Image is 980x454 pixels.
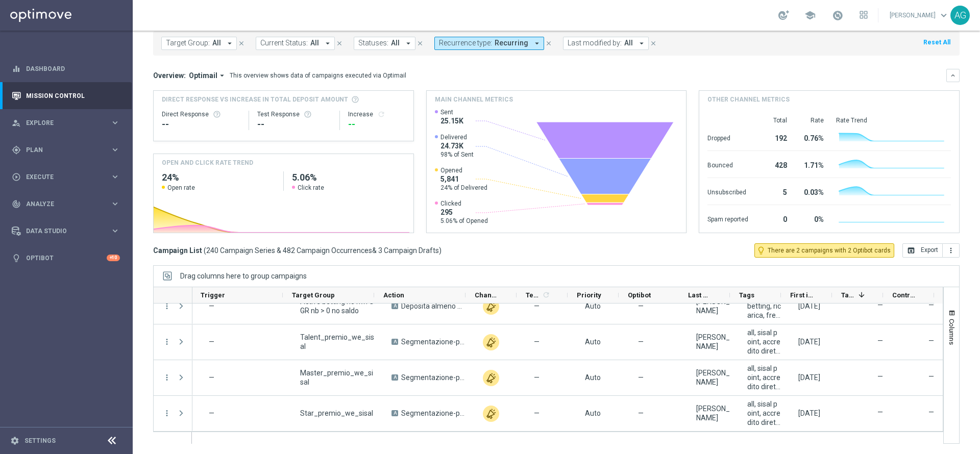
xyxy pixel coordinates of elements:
label: — [877,408,883,417]
button: Optimail arrow_drop_down [186,71,230,80]
img: Other [483,298,499,315]
button: Recurrence type: Recurring arrow_drop_down [434,37,544,50]
a: Optibot [26,244,107,271]
h2: 24% [162,171,275,184]
span: Plan [26,147,110,153]
div: -- [348,118,405,131]
img: Other [483,334,499,350]
span: Auto [585,302,601,310]
span: Channel [475,291,499,299]
span: 240 Campaign Series & 482 Campaign Occurrences [206,246,372,255]
button: more_vert [162,373,171,382]
div: Row Groups [180,272,307,280]
span: All [391,39,400,47]
span: — [209,409,214,417]
span: & [372,246,377,255]
div: Execute [12,172,110,182]
span: Last modified by: [568,39,622,47]
i: track_changes [12,199,21,209]
span: — [534,337,540,346]
span: — [638,337,644,346]
i: arrow_drop_down [225,39,234,48]
span: Calculate column [541,289,550,300]
h4: Other channel metrics [707,95,790,104]
div: Data Studio [12,226,110,236]
span: Open rate [167,184,195,192]
i: more_vert [162,337,171,346]
button: close [649,38,658,49]
span: Deposita almeno 20€ per ricevere 5€ freebet, deposita almeno 30€ per ricevere 10€ freebet qel 4 (... [401,301,465,311]
div: Other [483,406,499,422]
label: — [928,372,934,381]
span: — [534,409,540,418]
i: arrow_drop_down [323,39,332,48]
span: All [624,39,633,47]
span: — [638,409,644,418]
span: Columns [948,319,956,345]
i: keyboard_arrow_right [110,199,120,209]
i: keyboard_arrow_right [110,226,120,236]
span: Execute [26,174,110,180]
span: 295 [440,208,488,217]
div: Plan [12,145,110,155]
i: play_circle_outline [12,172,21,182]
img: Other [483,370,499,386]
div: Rate Trend [836,116,951,124]
span: A [391,339,398,345]
span: Explore [26,120,110,126]
div: 02 Sep 2025, Tuesday [798,337,820,346]
span: Priority [577,291,601,299]
span: Optimail [189,71,217,80]
i: lightbulb [12,254,21,263]
span: Action [383,291,404,299]
button: refresh [377,110,385,118]
button: more_vert [162,409,171,418]
h3: Campaign List [153,246,442,255]
i: keyboard_arrow_right [110,118,120,128]
span: Auto [585,338,601,346]
i: arrow_drop_down [404,39,413,48]
div: equalizer Dashboard [11,65,120,73]
span: A [391,303,398,309]
i: arrow_drop_down [217,71,227,80]
span: Target Group [292,291,335,299]
span: Opened [440,166,487,174]
div: Direct Response [162,110,240,118]
button: play_circle_outline Execute keyboard_arrow_right [11,173,120,181]
button: keyboard_arrow_down [946,69,960,82]
div: Optibot [12,244,120,271]
label: — [928,336,934,345]
i: keyboard_arrow_down [949,72,957,79]
div: Spam reported [707,210,748,226]
div: lightbulb Optibot +10 [11,254,120,262]
div: track_changes Analyze keyboard_arrow_right [11,200,120,208]
i: close [416,40,424,47]
i: gps_fixed [12,145,21,155]
span: Tags [739,291,754,299]
span: Auto [585,373,601,382]
span: ) [439,246,442,255]
span: all, sisal point, accredito diretto, master [747,364,781,391]
div: 1.71% [799,156,824,172]
button: Statuses: All arrow_drop_down [354,37,415,50]
span: Master_premio_we_sisal [300,368,374,387]
i: lightbulb_outline [756,246,766,255]
span: Statuses: [358,39,388,47]
div: 5 [761,183,787,199]
span: Auto [585,409,601,417]
button: Current Status: All arrow_drop_down [256,37,335,50]
div: Dashboard [12,55,120,82]
button: gps_fixed Plan keyboard_arrow_right [11,146,120,154]
span: Clicked [440,199,488,208]
div: Lorenzo Carlevale [696,297,730,315]
button: Reset All [922,37,951,48]
span: Recurring [495,39,528,47]
span: All [310,39,319,47]
span: Click rate [298,184,324,192]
